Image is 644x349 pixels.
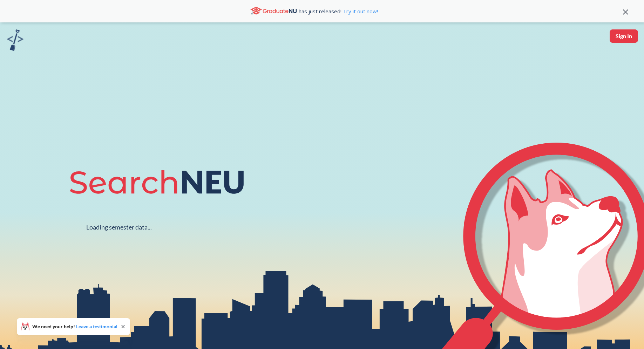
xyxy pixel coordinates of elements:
span: has just released! [299,7,378,15]
img: sandbox logo [7,29,23,51]
a: Leave a testimonial [76,323,117,329]
a: sandbox logo [7,29,23,53]
span: We need your help! [32,324,117,329]
button: Sign In [610,29,638,43]
a: Try it out now! [341,8,378,15]
div: Loading semester data... [86,223,152,231]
